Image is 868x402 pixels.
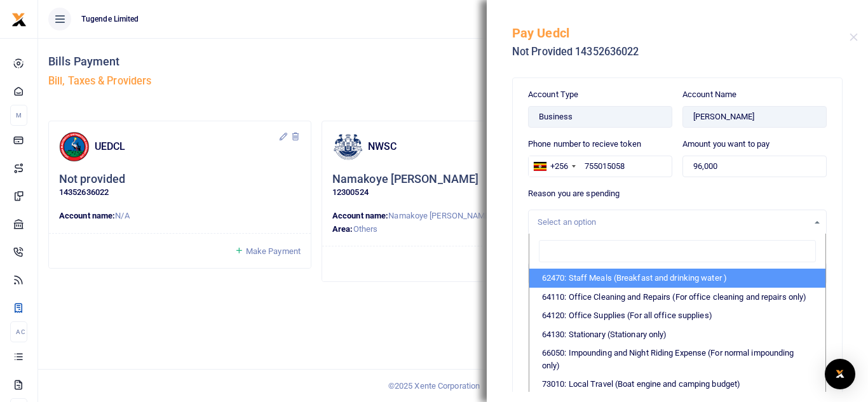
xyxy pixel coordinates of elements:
label: Amount you want to pay [682,138,770,151]
input: Enter a amount [682,156,827,177]
h5: Pay Uedcl [512,25,850,41]
div: Uganda: +256 [529,156,580,177]
div: Select an option [538,216,808,229]
span: N/A [115,211,129,220]
li: 73010: Local Travel (Boat engine and camping budget) [529,375,825,394]
h4: NWSC [368,140,552,154]
label: Phone number to recieve token [528,138,641,151]
p: 12300524 [332,186,574,199]
div: Click to update [332,172,574,199]
p: 14352636022 [59,186,301,199]
strong: Account name: [59,211,115,220]
a: logo-small logo-large logo-large [11,14,27,23]
li: 64110: Office Cleaning and Repairs (For office cleaning and repairs only) [529,288,825,307]
div: Open Intercom Messenger [825,359,855,389]
li: 64120: Office Supplies (For all office supplies) [529,306,825,325]
span: Others [353,224,378,234]
li: 62470: Staff Meals (Breakfast and drinking water ) [529,269,825,288]
li: M [10,105,27,126]
label: Account Name [682,88,736,101]
h4: UEDCL [95,140,278,154]
input: Enter extra information [528,262,827,284]
label: Memo for this transaction [528,245,623,258]
label: Reason you are spending [528,187,620,200]
div: Click to update [59,172,301,199]
span: Namakoye [PERSON_NAME] [388,211,491,220]
img: logo-small [11,12,27,27]
li: Ac [10,321,27,342]
div: +256 [550,160,568,173]
h4: Bills Payment [48,55,448,69]
span: Tugende Limited [76,13,144,25]
h5: Bill, Taxes & Providers [48,75,448,88]
span: Make Payment [246,246,301,256]
h4: Such as invoices, receipts, notes [528,309,827,323]
a: Make Payment [234,244,301,258]
h4: Add supporting Documents [528,295,827,309]
h5: Namakoye [PERSON_NAME] [332,172,478,187]
li: 66050: Impounding and Night Riding Expense (For normal impounding only) [529,344,825,375]
button: Close [850,33,858,41]
label: Account Type [528,88,578,101]
strong: Account name: [332,211,388,220]
li: 64130: Stationary (Stationary only) [529,325,825,344]
h5: Not provided [59,172,125,187]
strong: Area: [332,224,353,234]
h5: Not Provided 14352636022 [512,46,850,58]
